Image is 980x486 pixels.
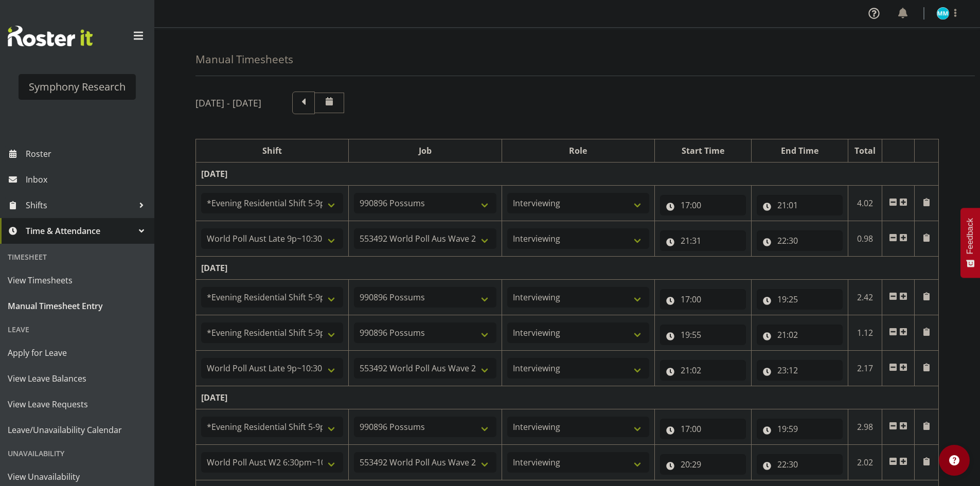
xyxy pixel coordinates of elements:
[757,289,843,310] input: Click to select...
[848,186,882,221] td: 4.02
[3,443,152,464] div: Unavailability
[848,280,882,315] td: 2.42
[757,145,843,157] div: End Time
[660,230,746,251] input: Click to select...
[8,298,147,314] span: Manual Timesheet Entry
[3,246,152,267] div: Timesheet
[848,221,882,257] td: 0.98
[848,351,882,386] td: 2.17
[196,386,939,409] td: [DATE]
[8,273,147,288] span: View Timesheets
[660,289,746,310] input: Click to select...
[3,340,152,366] a: Apply for Leave
[3,417,152,443] a: Leave/Unavailability Calendar
[3,267,152,293] a: View Timesheets
[195,97,261,109] h5: [DATE] - [DATE]
[853,145,877,157] div: Total
[3,319,152,340] div: Leave
[201,145,343,157] div: Shift
[937,7,949,20] img: murphy-mulholland11450.jpg
[26,146,149,161] span: Roster
[8,345,147,361] span: Apply for Leave
[660,325,746,345] input: Click to select...
[660,419,746,439] input: Click to select...
[960,208,980,278] button: Feedback - Show survey
[757,195,843,215] input: Click to select...
[660,360,746,381] input: Click to select...
[757,230,843,251] input: Click to select...
[507,145,649,157] div: Role
[8,371,147,386] span: View Leave Balances
[848,445,882,480] td: 2.02
[29,79,126,95] div: Symphony Research
[966,218,975,254] span: Feedback
[757,325,843,345] input: Click to select...
[196,163,939,186] td: [DATE]
[3,293,152,319] a: Manual Timesheet Entry
[8,397,147,412] span: View Leave Requests
[848,409,882,445] td: 2.98
[26,223,134,239] span: Time & Attendance
[8,422,147,438] span: Leave/Unavailability Calendar
[8,469,147,484] span: View Unavailability
[949,455,959,465] img: help-xxl-2.png
[196,257,939,280] td: [DATE]
[195,53,293,65] h4: Manual Timesheets
[660,454,746,475] input: Click to select...
[757,419,843,439] input: Click to select...
[3,391,152,417] a: View Leave Requests
[26,172,149,187] span: Inbox
[848,315,882,351] td: 1.12
[354,145,496,157] div: Job
[26,197,134,213] span: Shifts
[757,454,843,475] input: Click to select...
[8,26,93,46] img: Rosterit website logo
[3,366,152,391] a: View Leave Balances
[757,360,843,381] input: Click to select...
[660,145,746,157] div: Start Time
[660,195,746,215] input: Click to select...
